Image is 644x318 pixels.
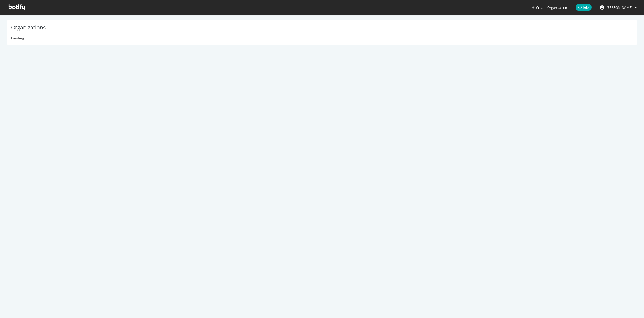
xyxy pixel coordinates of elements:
[607,5,632,10] span: Bryan Passanisi
[576,4,592,11] span: Help
[11,24,633,33] h1: Organizations
[596,3,641,12] button: [PERSON_NAME]
[531,5,567,10] button: Create Organization
[11,36,27,40] strong: Loading ...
